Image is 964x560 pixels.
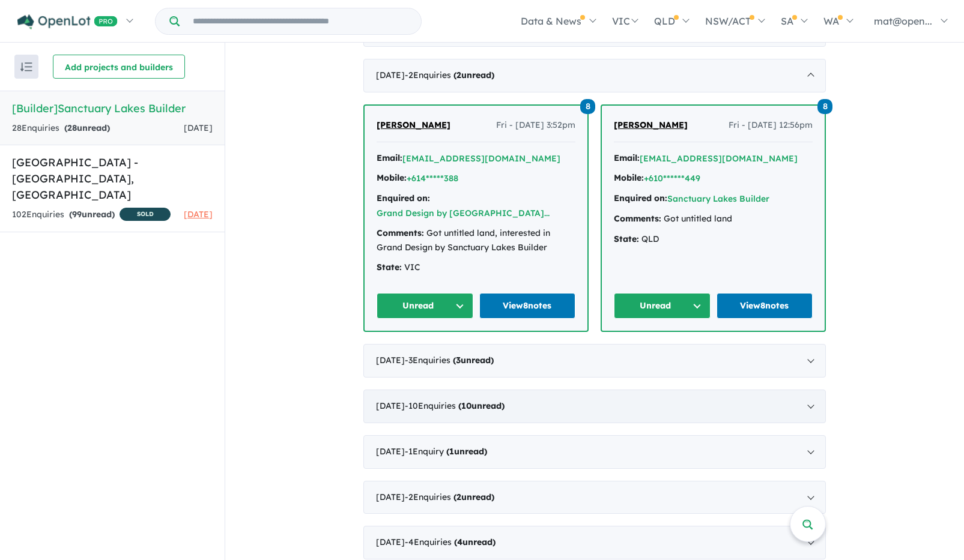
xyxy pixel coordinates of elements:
[817,99,832,114] span: 8
[614,232,813,247] div: QLD
[453,355,494,366] strong: ( unread)
[12,154,213,203] h5: [GEOGRAPHIC_DATA] - [GEOGRAPHIC_DATA] , [GEOGRAPHIC_DATA]
[377,118,450,133] a: [PERSON_NAME]
[817,98,832,114] a: 8
[363,344,826,378] div: [DATE]
[614,119,688,130] span: [PERSON_NAME]
[377,207,550,220] button: Grand Design by [GEOGRAPHIC_DATA]...
[69,209,115,220] strong: ( unread)
[496,118,575,133] span: Fri - [DATE] 3:52pm
[405,492,494,502] span: - 2 Enquir ies
[640,152,798,165] button: [EMAIL_ADDRESS][DOMAIN_NAME]
[12,100,213,116] h5: [Builder] Sanctuary Lakes Builder
[614,212,813,226] div: Got untitled land
[377,193,430,203] strong: Enquired on:
[461,400,471,411] span: 10
[614,233,639,244] strong: State:
[64,122,110,133] strong: ( unread)
[72,209,82,220] span: 99
[363,526,826,559] div: [DATE]
[456,355,461,366] span: 3
[377,293,473,319] button: Unread
[67,122,77,133] span: 28
[453,492,494,502] strong: ( unread)
[377,226,575,255] div: Got untitled land, interested in Grand Design by Sanctuary Lakes Builder
[377,262,402,272] strong: State:
[363,481,826,514] div: [DATE]
[454,537,496,547] strong: ( unread)
[405,537,496,547] span: - 4 Enquir ies
[363,59,826,92] div: [DATE]
[449,446,454,457] span: 1
[580,98,595,114] a: 8
[614,118,688,133] a: [PERSON_NAME]
[446,446,487,457] strong: ( unread)
[457,537,462,547] span: 4
[12,121,110,136] div: 28 Enquir ies
[405,70,494,80] span: - 2 Enquir ies
[614,293,711,319] button: Unread
[377,119,450,130] span: [PERSON_NAME]
[377,172,407,183] strong: Mobile:
[479,293,576,319] a: View8notes
[453,70,494,80] strong: ( unread)
[405,400,505,411] span: - 10 Enquir ies
[458,400,505,411] strong: ( unread)
[377,227,424,238] strong: Comments:
[377,208,550,218] a: Grand Design by [GEOGRAPHIC_DATA]...
[120,208,171,221] span: SOLD
[17,14,118,29] img: Openlot PRO Logo White
[12,208,171,223] div: 102 Enquir ies
[614,193,667,203] strong: Enquired on:
[614,213,661,224] strong: Comments:
[874,15,932,27] span: mat@open...
[20,62,32,71] img: sort.svg
[377,152,402,163] strong: Email:
[614,172,644,183] strong: Mobile:
[456,70,461,80] span: 2
[363,390,826,423] div: [DATE]
[377,260,575,275] div: VIC
[667,193,769,204] a: Sanctuary Lakes Builder
[182,8,419,34] input: Try estate name, suburb, builder or developer
[53,55,185,79] button: Add projects and builders
[456,492,461,502] span: 2
[405,446,487,457] span: - 1 Enquir y
[717,293,813,319] a: View8notes
[184,209,213,220] span: [DATE]
[667,193,769,205] button: Sanctuary Lakes Builder
[614,152,640,163] strong: Email:
[580,99,595,114] span: 8
[729,118,813,133] span: Fri - [DATE] 12:56pm
[184,122,213,133] span: [DATE]
[402,152,560,165] button: [EMAIL_ADDRESS][DOMAIN_NAME]
[363,435,826,469] div: [DATE]
[405,355,494,366] span: - 3 Enquir ies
